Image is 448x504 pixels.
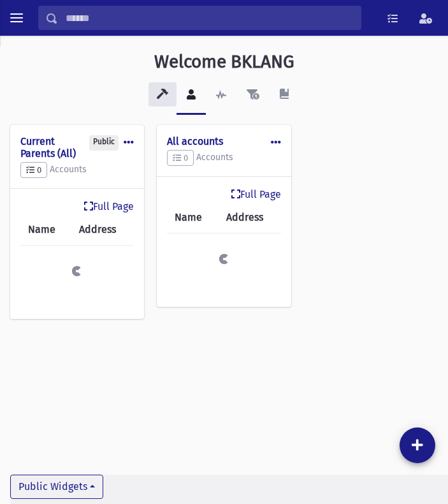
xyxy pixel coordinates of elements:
[26,165,41,175] span: 0
[10,475,103,499] button: Public Widgets
[173,153,188,163] span: 0
[167,150,280,167] h5: Accounts
[167,135,280,147] h4: All accounts
[167,202,218,233] th: Name
[84,199,134,214] a: Full Page
[154,51,294,73] h3: Welcome BKLANG
[5,6,28,29] button: toggle menu
[20,162,134,179] h5: Accounts
[71,214,134,246] th: Address
[20,135,134,159] h4: Current Parents (All)
[89,135,119,151] div: Public
[167,150,194,167] button: 0
[20,162,47,179] button: 0
[58,6,361,30] input: Search
[231,187,281,202] a: Full Page
[20,214,71,246] th: Name
[219,202,281,233] th: Address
